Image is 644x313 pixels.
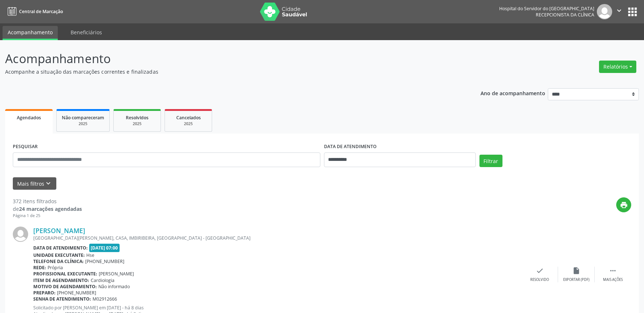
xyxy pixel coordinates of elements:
[3,26,58,40] a: Acompanhamento
[13,205,82,213] div: de
[612,4,626,19] button: 
[603,277,623,282] div: Mais ações
[13,213,82,219] div: Página 1 de 25
[13,197,82,205] div: 372 itens filtrados
[33,271,97,277] b: Profissional executante:
[5,50,449,68] p: Acompanhamento
[62,115,104,121] span: Não compareceram
[99,271,134,277] span: [PERSON_NAME]
[536,12,594,18] span: Recepcionista da clínica
[33,283,97,290] b: Motivo de agendamento:
[13,177,56,190] button: Mais filtroskeyboard_arrow_down
[33,252,85,258] b: Unidade executante:
[98,283,130,290] span: Não informado
[62,121,104,127] div: 2025
[170,121,207,127] div: 2025
[89,244,120,252] span: [DATE] 07:00
[33,290,56,296] b: Preparo:
[91,277,114,283] span: Cardiologia
[176,115,201,121] span: Cancelados
[57,290,96,296] span: [PHONE_NUMBER]
[93,296,117,302] span: M02912666
[17,115,41,121] span: Agendados
[33,264,46,271] b: Rede:
[33,277,89,283] b: Item de agendamento:
[616,197,631,212] button: print
[126,115,148,121] span: Resolvidos
[85,258,124,264] span: [PHONE_NUMBER]
[620,201,628,209] i: print
[33,227,85,235] a: [PERSON_NAME]
[33,258,84,264] b: Telefone da clínica:
[48,264,63,271] span: Própria
[599,61,636,73] button: Relatórios
[563,277,590,282] div: Exportar (PDF)
[44,179,52,188] i: keyboard_arrow_down
[33,235,521,241] div: [GEOGRAPHIC_DATA][PERSON_NAME], CASA, IMBIRIBEIRA, [GEOGRAPHIC_DATA] - [GEOGRAPHIC_DATA]
[597,4,612,19] img: img
[609,267,617,275] i: 
[479,155,502,167] button: Filtrar
[536,267,544,275] i: check
[65,26,107,39] a: Beneficiários
[499,5,594,12] div: Hospital do Servidor do [GEOGRAPHIC_DATA]
[5,5,63,18] a: Central de Marcação
[481,88,545,97] p: Ano de acompanhamento
[19,205,82,212] strong: 24 marcações agendadas
[530,277,549,282] div: Resolvido
[13,141,38,152] label: PESQUISAR
[615,7,623,15] i: 
[5,68,449,76] p: Acompanhe a situação das marcações correntes e finalizadas
[33,245,88,251] b: Data de atendimento:
[86,252,94,258] span: Hse
[324,141,377,152] label: DATA DE ATENDIMENTO
[119,121,155,127] div: 2025
[626,5,639,18] button: apps
[19,8,63,15] span: Central de Marcação
[33,296,91,302] b: Senha de atendimento:
[572,267,580,275] i: insert_drive_file
[13,227,28,242] img: img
